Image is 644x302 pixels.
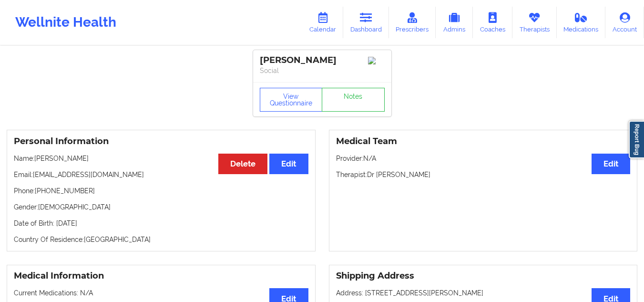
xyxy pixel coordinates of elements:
[14,136,308,147] h3: Personal Information
[592,154,630,174] button: Edit
[14,235,308,244] p: Country Of Residence: [GEOGRAPHIC_DATA]
[14,219,308,228] p: Date of Birth: [DATE]
[436,7,473,38] a: Admins
[473,7,512,38] a: Coaches
[368,57,385,64] img: Image%2Fplaceholer-image.png
[336,271,631,281] h3: Shipping Address
[218,154,267,174] button: Delete
[260,55,385,66] div: [PERSON_NAME]
[343,7,389,38] a: Dashboard
[389,7,436,38] a: Prescribers
[14,186,308,196] p: Phone: [PHONE_NUMBER]
[260,66,385,75] p: Social
[557,7,606,38] a: Medications
[336,136,631,147] h3: Medical Team
[14,271,308,281] h3: Medical Information
[14,288,308,298] p: Current Medications: N/A
[14,202,308,212] p: Gender: [DEMOGRAPHIC_DATA]
[14,154,308,163] p: Name: [PERSON_NAME]
[14,170,308,179] p: Email: [EMAIL_ADDRESS][DOMAIN_NAME]
[336,288,631,298] p: Address: [STREET_ADDRESS][PERSON_NAME]
[269,154,308,174] button: Edit
[336,154,631,163] p: Provider: N/A
[336,170,631,179] p: Therapist: Dr [PERSON_NAME]
[322,88,385,112] a: Notes
[260,88,323,112] button: View Questionnaire
[629,121,644,158] a: Report Bug
[512,7,557,38] a: Therapists
[302,7,343,38] a: Calendar
[605,7,644,38] a: Account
